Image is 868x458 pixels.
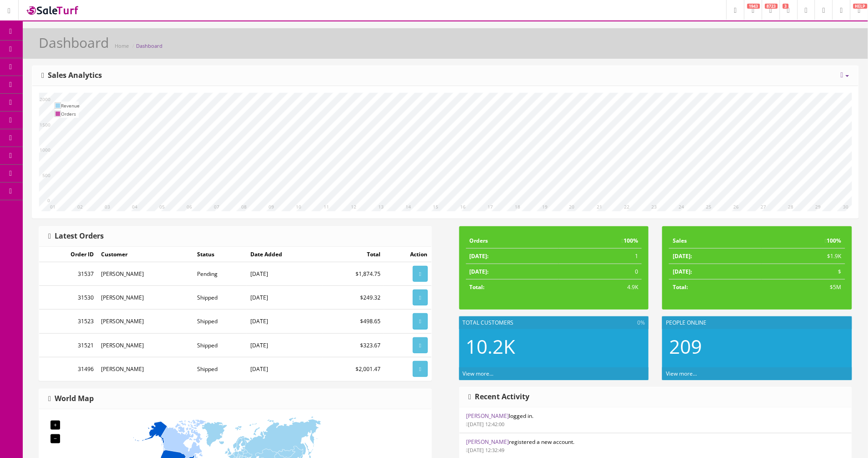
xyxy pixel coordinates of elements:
td: Date Added [247,247,322,262]
a: [PERSON_NAME] [467,438,509,446]
td: 31530 [39,286,98,310]
td: Revenue [61,102,80,110]
a: Dashboard [136,42,162,49]
td: 31537 [39,262,98,286]
div: Total Customers [459,316,649,329]
td: Action [384,247,431,262]
h3: World Map [48,395,94,403]
strong: Total: [470,283,485,291]
td: [DATE] [247,310,322,333]
strong: [DATE]: [673,268,692,275]
td: $2,001.47 [322,357,384,381]
span: 8723 [765,4,778,9]
div: − [51,434,60,443]
td: Order ID [39,247,98,262]
td: [DATE] [247,357,322,381]
td: $249.32 [322,286,384,310]
span: HELP [853,4,868,9]
td: 31521 [39,333,98,357]
a: Home [115,42,129,49]
td: 1 [558,249,642,264]
td: [PERSON_NAME] [98,357,194,381]
td: Orders [61,110,80,118]
td: Orders [466,233,558,249]
strong: Total: [673,283,688,291]
span: 3 [783,4,789,9]
strong: [DATE]: [470,252,489,260]
h3: Sales Analytics [41,71,102,80]
div: + [51,421,60,430]
a: View more... [666,370,697,377]
td: Status [194,247,247,262]
td: $1,874.75 [322,262,384,286]
span: 1943 [747,4,760,9]
small: [DATE] 12:42:00 [467,421,505,427]
td: [DATE] [247,286,322,310]
td: 4.9K [558,280,642,295]
a: [PERSON_NAME] [467,412,509,420]
li: logged in. [460,407,852,433]
td: Shipped [194,286,247,310]
h2: 10.2K [466,336,642,357]
td: 31496 [39,357,98,381]
div: People Online [662,316,852,329]
img: SaleTurf [25,4,80,16]
strong: [DATE]: [673,252,692,260]
td: Shipped [194,357,247,381]
td: [PERSON_NAME] [98,286,194,310]
td: $5M [761,280,845,295]
td: Shipped [194,310,247,333]
strong: [DATE]: [470,268,489,275]
td: $ [761,264,845,280]
h3: Latest Orders [48,232,104,240]
span: 0% [637,319,645,327]
td: Customer [98,247,194,262]
td: [PERSON_NAME] [98,333,194,357]
td: [DATE] [247,262,322,286]
td: 100% [558,233,642,249]
td: $1.9K [761,249,845,264]
td: 31523 [39,310,98,333]
td: [PERSON_NAME] [98,310,194,333]
td: [DATE] [247,333,322,357]
td: Total [322,247,384,262]
td: Sales [669,233,761,249]
td: $498.65 [322,310,384,333]
td: $323.67 [322,333,384,357]
h3: Recent Activity [469,393,530,401]
h1: Dashboard [39,35,109,50]
td: 0 [558,264,642,280]
a: View more... [463,370,494,377]
h2: 209 [669,336,845,357]
td: Shipped [194,333,247,357]
td: [PERSON_NAME] [98,262,194,286]
small: [DATE] 12:32:49 [467,447,505,453]
td: Pending [194,262,247,286]
td: 100% [761,233,845,249]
